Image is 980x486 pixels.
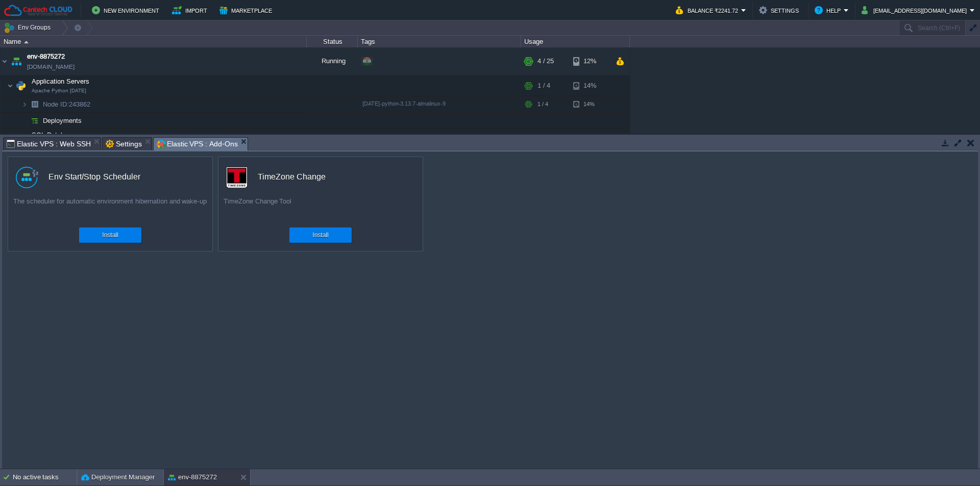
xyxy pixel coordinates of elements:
button: Install [102,230,118,240]
div: 14% [573,75,606,96]
button: Import [172,4,210,16]
div: Running [307,47,358,75]
span: 243862 [42,100,92,109]
div: 1 / 4 [537,96,548,112]
button: Deployment Manager [81,472,155,482]
a: Deployments [42,116,83,125]
button: Settings [759,4,802,16]
button: Env Groups [4,20,54,35]
img: logo.png [16,167,38,188]
img: AMDAwAAAACH5BAEAAAAALAAAAAABAAEAAAICRAEAOw== [7,75,13,96]
img: AMDAwAAAACH5BAEAAAAALAAAAAABAAEAAAICRAEAOw== [21,113,28,129]
img: AMDAwAAAACH5BAEAAAAALAAAAAABAAEAAAICRAEAOw== [14,75,28,96]
div: TimeZone Change Tool [218,197,423,222]
div: 14% [573,129,606,149]
button: Help [815,4,844,16]
div: Name [1,36,306,47]
a: Application ServersApache Python [DATE] [31,78,91,85]
span: [DATE]-python-3.13.7-almalinux-9 [362,100,446,107]
img: AMDAwAAAACH5BAEAAAAALAAAAAABAAEAAAICRAEAOw== [14,129,28,149]
a: [DOMAIN_NAME] [27,62,75,72]
button: Install [312,230,328,240]
img: AMDAwAAAACH5BAEAAAAALAAAAAABAAEAAAICRAEAOw== [24,41,29,43]
span: Application Servers [31,77,91,86]
div: No active tasks [13,469,77,485]
div: 1 / 10 [537,129,554,149]
a: Node ID:243862 [42,100,92,109]
span: Node ID: [43,100,69,108]
img: AMDAwAAAACH5BAEAAAAALAAAAAABAAEAAAICRAEAOw== [7,129,13,149]
span: Apache Python [DATE] [32,88,86,94]
img: Cantech Cloud [4,4,73,17]
button: New Environment [92,4,162,16]
span: SQL Databases [31,131,80,139]
img: AMDAwAAAACH5BAEAAAAALAAAAAABAAEAAAICRAEAOw== [28,96,42,112]
div: Tags [358,36,521,47]
div: TimeZone Change [258,166,326,188]
span: Elastic VPS : Add-Ons [157,138,238,150]
div: Usage [522,36,629,47]
img: AMDAwAAAACH5BAEAAAAALAAAAAABAAEAAAICRAEAOw== [28,113,42,129]
button: [EMAIL_ADDRESS][DOMAIN_NAME] [862,4,970,16]
button: Balance ₹2241.72 [676,4,741,16]
div: Env Start/Stop Scheduler [48,166,140,188]
a: env-8875272 [27,52,65,62]
div: Status [307,36,357,47]
img: AMDAwAAAACH5BAEAAAAALAAAAAABAAEAAAICRAEAOw== [1,47,9,75]
span: Elastic VPS : Web SSH [7,138,91,150]
a: SQL Databases [31,131,80,139]
div: 1 / 4 [537,75,550,96]
img: AMDAwAAAACH5BAEAAAAALAAAAAABAAEAAAICRAEAOw== [21,96,28,112]
button: Marketplace [219,4,275,16]
div: 4 / 25 [537,47,554,75]
div: 14% [573,96,606,112]
span: Settings [106,138,142,150]
div: The scheduler for automatic environment hibernation and wake-up [8,197,212,222]
img: AMDAwAAAACH5BAEAAAAALAAAAAABAAEAAAICRAEAOw== [9,47,23,75]
img: timezone-logo.png [226,167,248,188]
div: 12% [573,47,606,75]
button: env-8875272 [168,472,217,482]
